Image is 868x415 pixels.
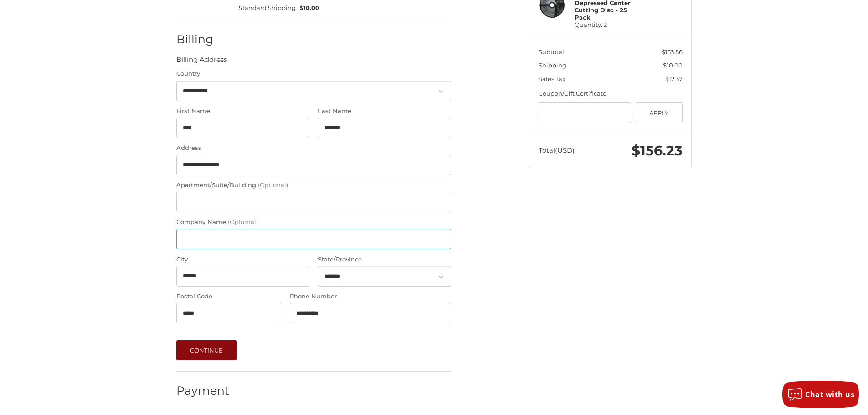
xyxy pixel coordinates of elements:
[632,142,683,159] span: $156.23
[239,4,296,13] span: Standard Shipping
[290,292,451,301] label: Phone Number
[176,292,281,301] label: Postal Code
[176,218,451,227] label: Company Name
[176,255,309,264] label: City
[318,255,451,264] label: State/Province
[663,61,683,69] span: $10.00
[539,89,683,98] div: Coupon/Gift Certificate
[228,218,258,225] small: (Optional)
[539,48,564,56] span: Subtotal
[176,55,227,69] legend: Billing Address
[176,69,451,78] label: Country
[805,389,854,400] span: Chat with us
[782,381,859,408] button: Chat with us
[662,48,683,56] span: $133.86
[539,75,565,82] span: Sales Tax
[176,181,451,190] label: Apartment/Suite/Building
[539,146,575,154] span: Total (USD)
[176,340,237,360] button: Continue
[176,32,230,46] h2: Billing
[539,102,632,123] input: Gift Certificate or Coupon Code
[176,107,309,116] label: First Name
[665,75,683,82] span: $12.37
[296,4,320,13] span: $10.00
[176,143,451,153] label: Address
[258,181,288,189] small: (Optional)
[176,384,230,398] h2: Payment
[539,61,566,69] span: Shipping
[318,107,451,116] label: Last Name
[636,102,683,123] button: Apply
